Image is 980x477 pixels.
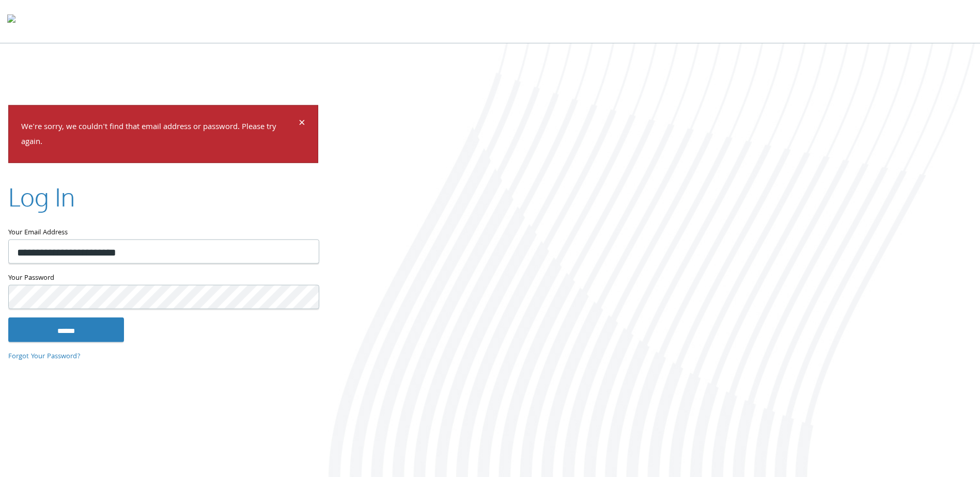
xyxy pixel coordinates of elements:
[21,120,297,150] p: We're sorry, we couldn't find that email address or password. Please try again.
[8,272,318,284] label: Your Password
[299,114,305,134] span: ×
[8,351,81,362] a: Forgot Your Password?
[7,11,15,31] img: todyl-logo-dark.svg
[8,179,75,214] h2: Log In
[299,118,305,131] button: Dismiss alert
